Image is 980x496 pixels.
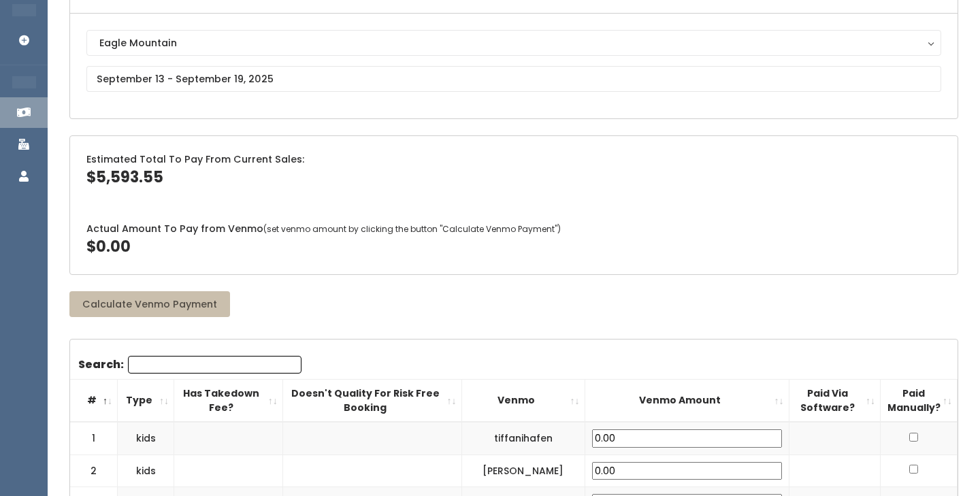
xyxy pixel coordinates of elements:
th: Type: activate to sort column ascending [118,379,174,422]
div: Estimated Total To Pay From Current Sales: [70,136,958,205]
th: Venmo: activate to sort column ascending [461,379,585,422]
td: 2 [70,454,118,487]
div: Eagle Mountain [99,35,928,50]
th: Paid Via Software?: activate to sort column ascending [789,379,880,422]
td: 1 [70,422,118,454]
span: (set venmo amount by clicking the button "Calculate Venmo Payment") [263,223,561,235]
th: Doesn't Quality For Risk Free Booking : activate to sort column ascending [282,379,461,422]
span: $5,593.55 [86,167,163,188]
button: Eagle Mountain [86,30,941,56]
div: Actual Amount To Pay from Venmo [70,205,958,274]
input: Search: [128,356,301,374]
td: kids [118,422,174,454]
th: #: activate to sort column descending [70,379,118,422]
span: $0.00 [86,236,131,257]
td: kids [118,454,174,487]
label: Search: [78,356,301,374]
button: Calculate Venmo Payment [69,291,230,317]
th: Venmo Amount: activate to sort column ascending [585,379,789,422]
td: [PERSON_NAME] [461,454,585,487]
td: tiffanihafen [461,422,585,454]
input: September 13 - September 19, 2025 [86,66,941,92]
th: Paid Manually?: activate to sort column ascending [880,379,957,422]
th: Has Takedown Fee?: activate to sort column ascending [174,379,283,422]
